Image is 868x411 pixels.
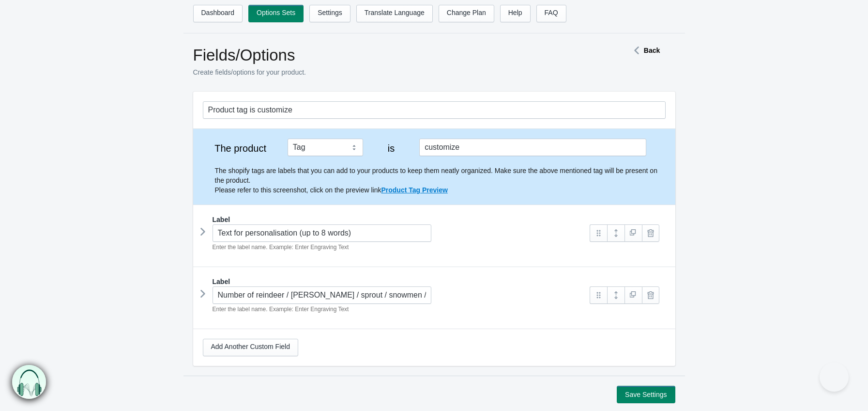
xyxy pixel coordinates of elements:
label: is [372,143,410,153]
h1: Fields/Options [193,46,595,65]
img: bxm.png [12,365,46,399]
em: Enter the label name. Example: Enter Engraving Text [213,306,349,313]
input: General Options Set [203,101,666,119]
a: Settings [309,5,350,22]
a: FAQ [536,5,566,22]
label: Label [213,277,230,286]
em: Enter the label name. Example: Enter Engraving Text [213,244,349,251]
a: Back [629,47,660,54]
a: Help [500,5,531,22]
label: The product [203,143,278,153]
strong: Back [644,47,660,54]
p: The shopify tags are labels that you can add to your products to keep them neatly organized. Make... [215,166,666,195]
label: Label [213,215,230,224]
a: Dashboard [193,5,243,22]
a: Change Plan [439,5,494,22]
a: Options Sets [248,5,304,22]
iframe: Toggle Customer Support [820,363,849,392]
a: Add Another Custom Field [203,339,298,356]
a: Translate Language [356,5,433,22]
p: Create fields/options for your product. [193,67,595,77]
button: Save Settings [617,386,675,403]
a: Product Tag Preview [381,186,447,194]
